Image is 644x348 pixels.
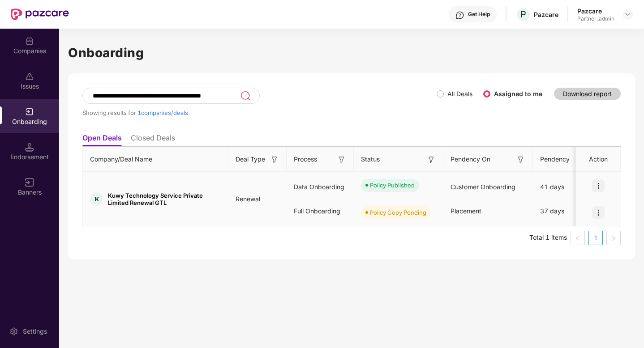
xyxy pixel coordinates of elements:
[25,72,34,81] img: svg+xml;base64,PHN2ZyBpZD0iSXNzdWVzX2Rpc2FibGVkIiB4bWxucz0iaHR0cDovL3d3dy53My5vcmcvMjAwMC9zdmciIH...
[529,231,567,245] li: Total 1 items
[361,154,380,164] span: Status
[427,155,436,164] img: svg+xml;base64,PHN2ZyB3aWR0aD0iMTYiIGhlaWdodD0iMTYiIHZpZXdCb3g9IjAgMCAxNiAxNiIgZmlsbD0ibm9uZSIgeG...
[494,90,542,98] label: Assigned to me
[592,206,605,219] img: icon
[589,231,602,245] a: 1
[9,327,18,336] img: svg+xml;base64,PHN2ZyBpZD0iU2V0dGluZy0yMHgyMCIgeG1sbnM9Imh0dHA6Ly93d3cudzMub3JnLzIwMDAvc3ZnIiB3aW...
[520,9,526,20] span: P
[137,109,188,116] span: 1 companies/deals
[83,147,228,172] th: Company/Deal Name
[108,192,221,206] span: Kuwy Technology Service Private Limited Renewal GTL
[533,147,600,172] th: Pendency
[533,175,600,199] div: 41 days
[240,90,250,101] img: svg+xml;base64,PHN2ZyB3aWR0aD0iMjQiIGhlaWdodD0iMjUiIHZpZXdCb3g9IjAgMCAyNCAyNSIgZmlsbD0ibm9uZSIgeG...
[575,236,580,241] span: left
[370,181,415,190] div: Policy Published
[451,154,490,164] span: Pendency On
[25,107,34,116] img: svg+xml;base64,PHN2ZyB3aWR0aD0iMjAiIGhlaWdodD0iMjAiIHZpZXdCb3g9IjAgMCAyMCAyMCIgZmlsbD0ibm9uZSIgeG...
[455,11,464,20] img: svg+xml;base64,PHN2ZyBpZD0iSGVscC0zMngzMiIgeG1sbnM9Imh0dHA6Ly93d3cudzMub3JnLzIwMDAvc3ZnIiB3aWR0aD...
[577,7,614,15] div: Pazcare
[624,11,631,18] img: svg+xml;base64,PHN2ZyBpZD0iRHJvcGRvd24tMzJ4MzIiIHhtbG5zPSJodHRwOi8vd3d3LnczLm9yZy8yMDAwL3N2ZyIgd2...
[270,155,279,164] img: svg+xml;base64,PHN2ZyB3aWR0aD0iMTYiIGhlaWdodD0iMTYiIHZpZXdCb3g9IjAgMCAxNiAxNiIgZmlsbD0ibm9uZSIgeG...
[611,236,616,241] span: right
[533,199,600,223] div: 37 days
[294,154,317,164] span: Process
[20,327,50,336] div: Settings
[571,231,585,245] li: Previous Page
[11,8,69,20] img: New Pazcare Logo
[554,88,621,100] button: Download report
[468,11,490,18] div: Get Help
[337,155,346,164] img: svg+xml;base64,PHN2ZyB3aWR0aD0iMTYiIGhlaWdodD0iMTYiIHZpZXdCb3g9IjAgMCAxNiAxNiIgZmlsbD0ibm9uZSIgeG...
[287,199,354,223] div: Full Onboarding
[82,109,437,116] div: Showing results for
[592,179,605,192] img: icon
[451,183,515,191] span: Customer Onboarding
[287,175,354,199] div: Data Onboarding
[90,192,103,206] div: K
[82,133,122,146] li: Open Deals
[68,43,635,63] h1: Onboarding
[131,133,175,146] li: Closed Deals
[228,195,267,203] span: Renewal
[540,154,586,164] span: Pendency
[606,231,621,245] button: right
[451,207,481,215] span: Placement
[571,231,585,245] button: left
[370,208,426,217] div: Policy Copy Pending
[447,90,472,98] label: All Deals
[25,143,34,152] img: svg+xml;base64,PHN2ZyB3aWR0aD0iMTQuNSIgaGVpZ2h0PSIxNC41IiB2aWV3Qm94PSIwIDAgMTYgMTYiIGZpbGw9Im5vbm...
[576,147,621,172] th: Action
[606,231,621,245] li: Next Page
[534,10,558,19] div: Pazcare
[25,178,34,187] img: svg+xml;base64,PHN2ZyB3aWR0aD0iMTYiIGhlaWdodD0iMTYiIHZpZXdCb3g9IjAgMCAxNiAxNiIgZmlsbD0ibm9uZSIgeG...
[236,154,265,164] span: Deal Type
[577,15,614,22] div: Partner_admin
[25,37,34,46] img: svg+xml;base64,PHN2ZyBpZD0iQ29tcGFuaWVzIiB4bWxucz0iaHR0cDovL3d3dy53My5vcmcvMjAwMC9zdmciIHdpZHRoPS...
[516,155,525,164] img: svg+xml;base64,PHN2ZyB3aWR0aD0iMTYiIGhlaWdodD0iMTYiIHZpZXdCb3g9IjAgMCAxNiAxNiIgZmlsbD0ibm9uZSIgeG...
